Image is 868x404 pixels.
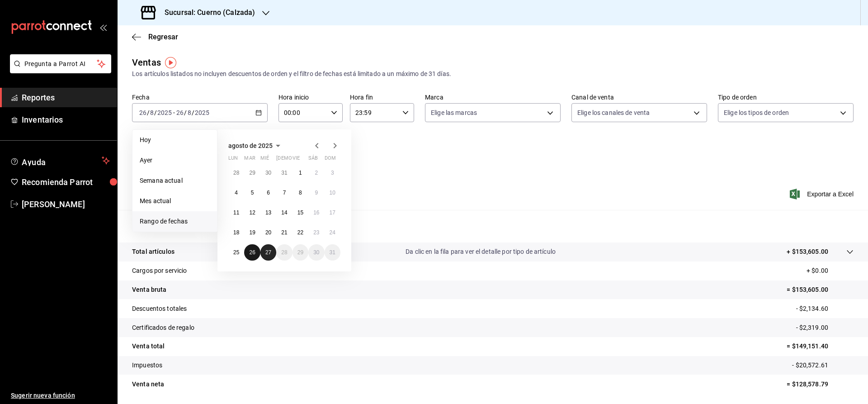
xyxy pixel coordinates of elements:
[22,91,110,104] span: Reportes
[325,204,340,221] button: 17 de agosto de 2025
[281,249,287,256] abbr: 28 de agosto de 2025
[132,285,166,295] p: Venta bruta
[228,155,238,165] abbr: lunes
[315,170,318,176] abbr: 2 de agosto de 2025
[228,204,244,221] button: 11 de agosto de 2025
[22,198,110,210] span: [PERSON_NAME]
[173,109,175,116] span: -
[308,155,318,165] abbr: sábado
[292,224,308,241] button: 22 de agosto de 2025
[276,204,292,221] button: 14 de agosto de 2025
[260,155,269,165] abbr: miércoles
[276,244,292,261] button: 28 de agosto de 2025
[807,266,854,276] p: + $0.00
[276,155,330,165] abbr: jueves
[299,170,302,176] abbr: 1 de agosto de 2025
[292,185,308,201] button: 8 de agosto de 2025
[331,170,334,176] abbr: 3 de agosto de 2025
[260,224,276,241] button: 20 de agosto de 2025
[251,190,254,196] abbr: 5 de agosto de 2025
[228,165,244,181] button: 28 de julio de 2025
[276,185,292,201] button: 7 de agosto de 2025
[292,244,308,261] button: 29 de agosto de 2025
[792,189,854,200] button: Exportar a Excel
[228,244,244,261] button: 25 de agosto de 2025
[228,142,273,149] span: agosto de 2025
[165,57,176,68] img: Tooltip marker
[265,170,271,176] abbr: 30 de julio de 2025
[24,59,97,69] span: Pregunta a Parrot AI
[132,266,187,276] p: Cargos por servicio
[147,109,150,116] span: /
[132,304,187,314] p: Descuentos totales
[244,244,260,261] button: 26 de agosto de 2025
[299,190,302,196] abbr: 8 de agosto de 2025
[330,229,335,236] abbr: 24 de agosto de 2025
[132,221,854,232] p: Resumen
[192,109,194,116] span: /
[276,224,292,241] button: 21 de agosto de 2025
[10,54,111,73] button: Pregunta a Parrot AI
[22,176,110,188] span: Recomienda Parrot
[132,247,175,257] p: Total artículos
[249,209,255,216] abbr: 12 de agosto de 2025
[228,140,283,151] button: agosto de 2025
[187,109,192,116] input: --
[22,114,110,126] span: Inventarios
[281,209,287,216] abbr: 14 de agosto de 2025
[132,33,178,41] button: Regresar
[132,94,268,100] label: Fecha
[350,94,414,100] label: Hora fin
[325,244,340,261] button: 31 de agosto de 2025
[6,66,111,75] a: Pregunta a Parrot AI
[796,304,854,314] p: - $2,134.60
[292,155,300,165] abbr: viernes
[313,249,319,256] abbr: 30 de agosto de 2025
[281,229,287,236] abbr: 21 de agosto de 2025
[308,185,324,201] button: 9 de agosto de 2025
[724,108,789,117] span: Elige los tipos de orden
[265,229,271,236] abbr: 20 de agosto de 2025
[308,204,324,221] button: 16 de agosto de 2025
[792,361,854,370] p: - $20,572.61
[260,204,276,221] button: 13 de agosto de 2025
[244,155,255,165] abbr: martes
[297,249,303,256] abbr: 29 de agosto de 2025
[140,196,210,206] span: Mes actual
[157,109,172,116] input: ----
[325,185,340,201] button: 10 de agosto de 2025
[140,135,210,145] span: Hoy
[157,7,255,18] h3: Sucursal: Cuerno (Calzada)
[11,391,110,400] span: Sugerir nueva función
[330,209,335,216] abbr: 17 de agosto de 2025
[406,247,556,257] p: Da clic en la fila para ver el detalle por tipo de artículo
[194,109,210,116] input: ----
[308,165,324,181] button: 2 de agosto de 2025
[276,165,292,181] button: 31 de julio de 2025
[148,33,178,41] span: Regresar
[132,69,854,79] div: Los artículos listados no incluyen descuentos de orden y el filtro de fechas está limitado a un m...
[297,229,303,236] abbr: 22 de agosto de 2025
[787,380,854,389] p: = $128,578.79
[260,244,276,261] button: 27 de agosto de 2025
[228,185,244,201] button: 4 de agosto de 2025
[325,224,340,241] button: 24 de agosto de 2025
[132,361,162,370] p: Impuestos
[325,155,336,165] abbr: domingo
[278,94,343,100] label: Hora inicio
[325,165,340,181] button: 3 de agosto de 2025
[315,190,318,196] abbr: 9 de agosto de 2025
[297,209,303,216] abbr: 15 de agosto de 2025
[139,109,147,116] input: --
[244,204,260,221] button: 12 de agosto de 2025
[796,323,854,333] p: - $2,319.00
[313,229,319,236] abbr: 23 de agosto de 2025
[718,94,854,100] label: Tipo de orden
[99,24,107,31] button: open_drawer_menu
[330,190,335,196] abbr: 10 de agosto de 2025
[260,185,276,201] button: 6 de agosto de 2025
[233,209,239,216] abbr: 11 de agosto de 2025
[150,109,154,116] input: --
